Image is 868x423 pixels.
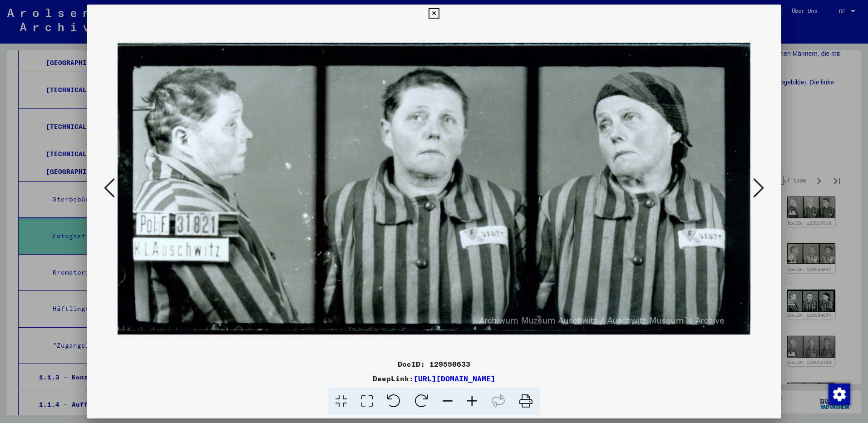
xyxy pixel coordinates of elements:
[87,359,781,369] div: DocID: 129550633
[829,384,850,405] img: Zustimmung ändern
[414,374,495,383] a: [URL][DOMAIN_NAME]
[87,373,781,384] div: DeepLink:
[828,383,850,405] div: Zustimmung ändern
[118,23,750,355] img: 001.jpg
